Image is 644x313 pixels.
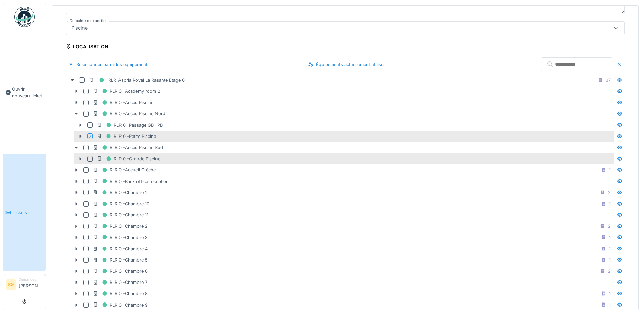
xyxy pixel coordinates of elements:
[93,98,153,107] div: RLR 0 -Acces Piscine
[608,189,611,196] div: 2
[93,301,148,309] div: RLR 0 -Chambre 9
[93,166,156,174] div: RLR 0 -Accueil Créche
[93,222,148,230] div: RLR 0 -Chambre 2
[93,200,149,208] div: RLR 0 -Chambre 10
[93,87,160,96] div: RLR 0 -Academy room 2
[6,279,16,290] li: SG
[609,246,611,252] div: 1
[608,223,611,229] div: 2
[66,42,108,53] div: Localisation
[609,290,611,297] div: 1
[93,245,148,253] div: RLR 0 -Chambre 4
[3,154,46,271] a: Tickets
[19,277,43,292] li: [PERSON_NAME]
[93,109,165,118] div: RLR 0 -Acces Piscine Nord
[93,143,163,152] div: RLR 0 -Acces Piscine Sud
[93,233,148,242] div: RLR 0 -Chambre 3
[69,24,90,32] div: Piscine
[12,86,43,99] span: Ouvrir nouveau ticket
[608,268,611,274] div: 2
[93,188,147,197] div: RLR 0 -Chambre 1
[97,154,160,163] div: RLR 0 -Grande Piscine
[66,60,152,69] div: Sélectionner parmi les équipements
[93,289,148,298] div: RLR 0 -Chambre 8
[3,31,46,154] a: Ouvrir nouveau ticket
[609,302,611,308] div: 1
[609,201,611,207] div: 1
[609,257,611,263] div: 1
[97,132,156,141] div: RLR 0 -Petite Piscine
[606,77,611,83] div: 37
[13,209,43,216] span: Tickets
[93,177,169,186] div: RLR 0 -Back office reception
[93,278,147,287] div: RLR 0 -Chambre 7
[89,76,185,84] div: RLR-Aspria Royal La Rasante Etage 0
[68,18,109,24] label: Domaine d'expertise
[609,234,611,241] div: 1
[14,7,35,27] img: Badge_color-CXgf-gQk.svg
[93,267,148,275] div: RLR 0 -Chambre 6
[97,121,163,129] div: RLR 0 -Passage GB- PB
[19,277,43,282] div: Demandeur
[6,277,43,293] a: SG Demandeur[PERSON_NAME]
[93,211,148,219] div: RLR 0 -Chambre 11
[609,167,611,173] div: 1
[93,256,148,264] div: RLR 0 -Chambre 5
[305,60,388,69] div: Équipements actuellement utilisés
